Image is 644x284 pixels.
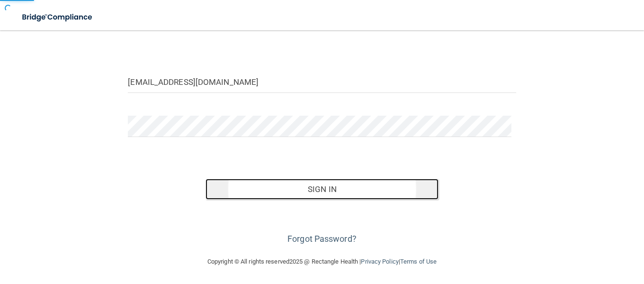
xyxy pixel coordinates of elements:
input: Email [128,72,516,93]
a: Terms of Use [400,258,437,265]
a: Forgot Password? [287,234,357,244]
button: Sign In [206,179,438,200]
a: Privacy Policy [361,258,398,265]
div: Copyright © All rights reserved 2025 @ Rectangle Health | | [149,247,495,277]
img: bridge_compliance_login_screen.278c3ca4.svg [14,8,101,27]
